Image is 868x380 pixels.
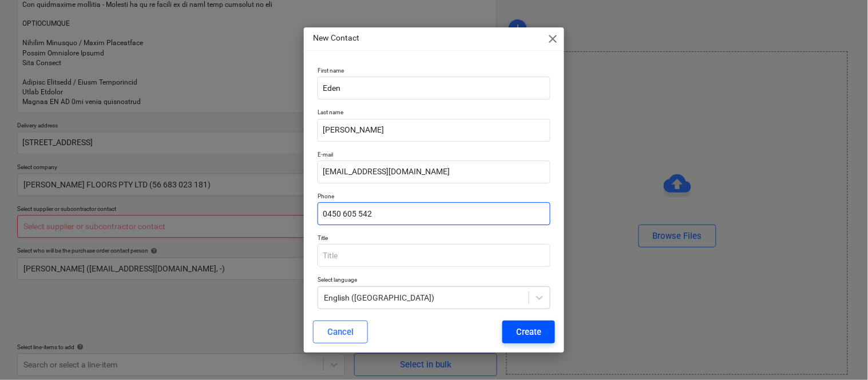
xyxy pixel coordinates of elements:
[318,161,550,183] input: E-mail
[318,202,550,225] input: Phone
[313,321,368,343] button: Cancel
[502,321,555,343] button: Create
[318,193,550,202] p: Phone
[313,32,359,44] p: New Contact
[318,77,550,99] input: First name
[516,325,541,339] div: Create
[318,151,550,161] p: E-mail
[318,67,550,77] p: First name
[318,119,550,142] input: Last name
[546,32,560,46] span: close
[318,234,550,244] p: Title
[811,325,868,380] iframe: Chat Widget
[318,109,550,118] p: Last name
[318,276,550,286] p: Select language
[318,244,550,267] input: Title
[327,325,354,339] div: Cancel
